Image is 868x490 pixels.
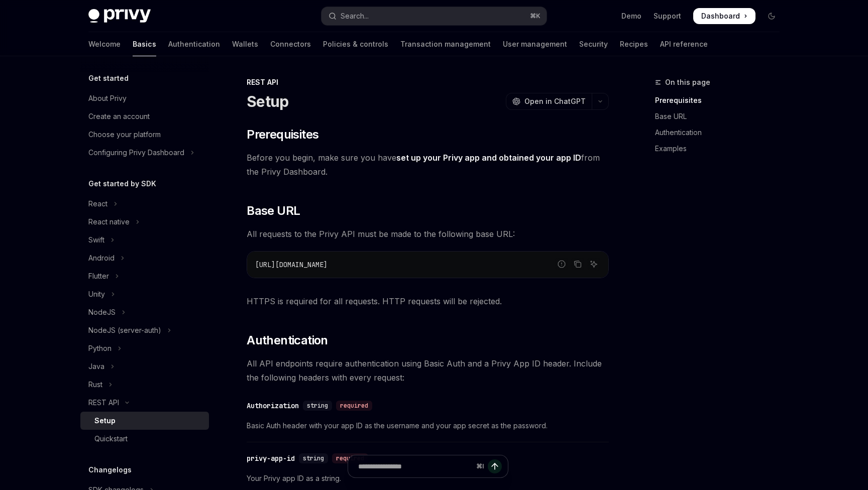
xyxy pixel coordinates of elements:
div: About Privy [88,92,127,104]
span: Basic Auth header with your app ID as the username and your app secret as the password. [247,420,609,432]
a: Policies & controls [323,32,388,56]
a: Authentication [168,32,220,56]
button: Ask AI [587,258,600,271]
div: required [336,401,372,411]
div: REST API [247,77,609,87]
div: React [88,198,107,210]
span: string [307,402,328,410]
a: Base URL [655,108,788,125]
div: Configuring Privy Dashboard [88,147,184,159]
button: Toggle Android section [80,249,209,267]
div: React native [88,216,130,228]
span: Base URL [247,203,300,219]
button: Toggle Swift section [80,231,209,249]
div: Android [88,252,115,264]
a: Support [654,11,681,21]
a: Recipes [620,32,648,56]
h5: Get started [88,72,129,84]
h5: Get started by SDK [88,178,156,190]
button: Toggle Unity section [80,285,209,303]
button: Toggle Rust section [80,376,209,394]
div: Python [88,342,112,354]
div: Setup [94,415,116,427]
span: Open in ChatGPT [524,96,586,106]
button: Toggle React native section [80,213,209,231]
div: Unity [88,288,105,300]
a: Demo [621,11,641,21]
span: On this page [665,76,710,88]
span: All API endpoints require authentication using Basic Auth and a Privy App ID header. Include the ... [247,356,609,385]
a: Setup [80,412,209,430]
a: Connectors [270,32,311,56]
div: REST API [88,397,119,409]
input: Ask a question... [358,455,472,477]
button: Open search [321,7,547,25]
span: HTTPS is required for all requests. HTTP requests will be rejected. [247,294,609,308]
span: All requests to the Privy API must be made to the following base URL: [247,227,609,241]
div: Search... [341,10,369,22]
button: Toggle Flutter section [80,267,209,285]
button: Send message [488,459,502,473]
div: Quickstart [94,433,128,445]
button: Toggle Python section [80,339,209,357]
h5: Changelogs [88,464,132,476]
a: Quickstart [80,430,209,448]
a: Examples [655,141,788,157]
span: [URL][DOMAIN_NAME] [255,260,328,269]
button: Toggle REST API section [80,394,209,412]
a: User management [503,32,567,56]
span: Before you begin, make sure you have from the Privy Dashboard. [247,151,609,179]
div: NodeJS (server-auth) [88,324,161,336]
button: Toggle NodeJS (server-auth) section [80,321,209,339]
button: Toggle React section [80,195,209,213]
div: Rust [88,379,102,391]
span: Prerequisites [247,127,318,143]
div: Create an account [88,110,150,122]
button: Toggle Java section [80,357,209,376]
div: Swift [88,234,104,246]
span: Dashboard [701,11,740,21]
a: Basics [133,32,156,56]
a: Transaction management [400,32,491,56]
img: dark logo [88,9,151,23]
div: Java [88,360,104,373]
a: Security [579,32,608,56]
button: Toggle Configuring Privy Dashboard section [80,144,209,162]
button: Report incorrect code [555,258,568,271]
span: ⌘ K [530,12,540,20]
h1: Setup [247,92,288,110]
a: Wallets [232,32,258,56]
button: Toggle NodeJS section [80,303,209,321]
button: Open in ChatGPT [506,93,592,110]
div: Flutter [88,270,109,282]
a: Authentication [655,125,788,141]
a: Welcome [88,32,121,56]
a: Create an account [80,107,209,126]
a: set up your Privy app and obtained your app ID [396,153,581,163]
div: NodeJS [88,306,116,318]
a: Choose your platform [80,126,209,144]
button: Copy the contents from the code block [571,258,584,271]
a: API reference [660,32,708,56]
a: About Privy [80,89,209,107]
span: Authentication [247,332,328,348]
a: Dashboard [693,8,755,24]
div: Authorization [247,401,299,411]
a: Prerequisites [655,92,788,108]
button: Toggle dark mode [764,8,780,24]
div: Choose your platform [88,129,161,141]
